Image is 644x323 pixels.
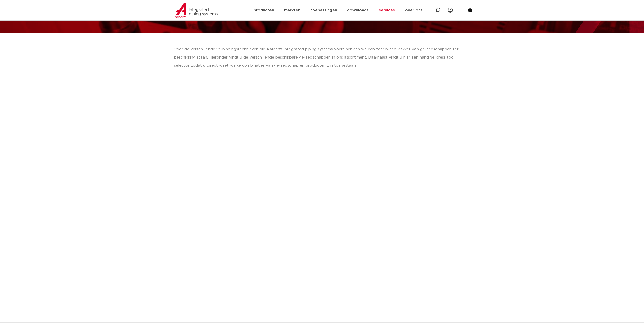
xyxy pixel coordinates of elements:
a: markten [284,1,300,20]
a: downloads [347,1,369,20]
nav: Menu [254,1,423,20]
a: over ons [405,1,423,20]
a: toepassingen [310,1,337,20]
a: producten [254,1,274,20]
div: Voor de verschillende verbindingstechnieken die Aalberts integrated piping systems voert hebben w... [174,45,470,70]
a: services [379,1,395,20]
